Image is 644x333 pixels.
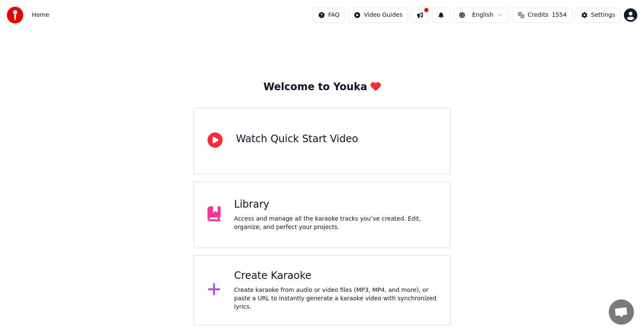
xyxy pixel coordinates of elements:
[32,11,49,19] nav: breadcrumb
[236,133,358,146] div: Watch Quick Start Video
[609,299,634,325] div: Chat abierto
[512,8,572,23] button: Credits1554
[32,11,49,19] span: Home
[234,286,436,311] div: Create karaoke from audio or video files (MP3, MP4, and more), or paste a URL to instantly genera...
[313,8,345,23] button: FAQ
[591,11,615,19] div: Settings
[234,215,436,232] div: Access and manage all the karaoke tracks you’ve created. Edit, organize, and perfect your projects.
[263,81,381,94] div: Welcome to Youka
[528,11,548,19] span: Credits
[7,7,23,23] img: youka
[234,269,436,283] div: Create Karaoke
[234,198,436,211] div: Library
[552,11,567,19] span: 1554
[576,8,621,23] button: Settings
[348,8,408,23] button: Video Guides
